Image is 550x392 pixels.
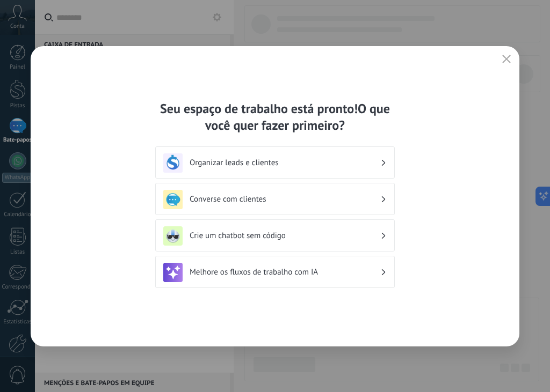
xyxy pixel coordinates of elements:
[190,194,266,204] font: Converse com clientes
[205,100,390,134] font: O que você quer fazer primeiro?
[190,158,279,168] font: Organizar leads e clientes
[160,100,358,117] font: Seu espaço de trabalho está pronto!
[190,267,318,277] font: Melhore os fluxos de trabalho com IA
[190,231,286,241] font: Crie um chatbot sem código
